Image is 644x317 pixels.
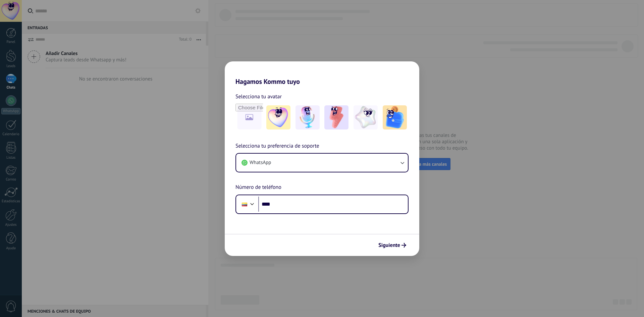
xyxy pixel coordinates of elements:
[250,159,271,166] span: WhatsApp
[238,197,251,211] div: Ecuador: + 593
[235,92,282,101] span: Selecciona tu avatar
[354,105,378,129] img: -4.jpeg
[296,105,320,129] img: -2.jpeg
[225,61,419,86] h2: Hagamos Kommo tuyo
[324,105,348,129] img: -3.jpeg
[235,142,319,151] span: Selecciona tu preferencia de soporte
[383,105,407,129] img: -5.jpeg
[235,183,281,192] span: Número de teléfono
[375,240,409,251] button: Siguiente
[236,154,408,172] button: WhatsApp
[266,105,290,129] img: -1.jpeg
[378,243,400,248] span: Siguiente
